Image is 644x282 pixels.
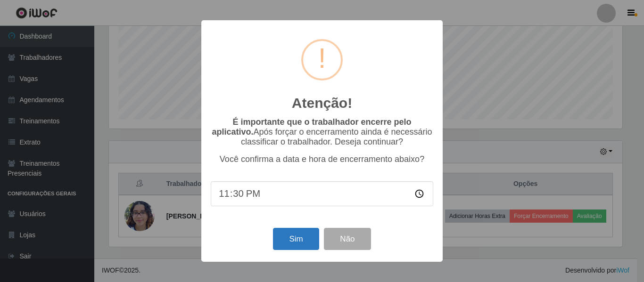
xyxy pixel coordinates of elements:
[211,117,433,147] p: Após forçar o encerramento ainda é necessário classificar o trabalhador. Deseja continuar?
[212,117,411,137] b: É importante que o trabalhador encerre pelo aplicativo.
[211,154,433,164] p: Você confirma a data e hora de encerramento abaixo?
[273,228,319,250] button: Sim
[324,228,371,250] button: Não
[292,95,352,112] h2: Atenção!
